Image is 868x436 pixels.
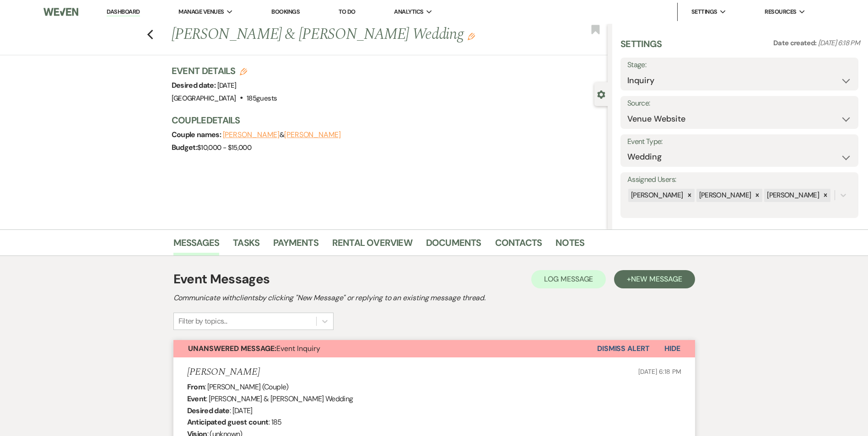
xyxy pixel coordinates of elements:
span: Date created: [773,38,818,48]
button: [PERSON_NAME] [223,131,280,138]
span: Analytics [394,7,423,16]
span: [DATE] 6:18 PM [818,38,860,48]
a: To Do [339,8,356,16]
span: [DATE] [217,81,237,90]
span: Manage Venues [178,7,224,16]
span: New Message [631,274,682,284]
span: $10,000 - $15,000 [197,143,251,152]
h5: [PERSON_NAME] [187,367,260,378]
b: Anticipated guest count [187,417,269,427]
label: Assigned Users: [627,173,852,186]
a: Dashboard [107,8,140,16]
span: Log Message [544,274,593,284]
a: Notes [555,235,584,255]
button: Dismiss Alert [597,340,650,357]
span: Hide [664,344,680,353]
a: Messages [173,235,220,255]
h2: Communicate with clients by clicking "New Message" or replying to an existing message thread. [173,292,695,303]
label: Stage: [627,58,852,72]
span: & [223,130,341,139]
button: Hide [650,340,695,357]
button: Close lead details [597,90,605,98]
span: [DATE] 6:18 PM [638,367,681,376]
h1: [PERSON_NAME] & [PERSON_NAME] Wedding [172,24,517,46]
b: From [187,382,205,392]
a: Rental Overview [332,235,412,255]
a: Documents [426,235,481,255]
button: Edit [468,32,475,40]
b: Desired date [187,406,230,415]
span: Budget: [172,143,198,152]
a: Bookings [271,8,300,16]
h1: Event Messages [173,270,270,289]
div: [PERSON_NAME] [628,189,685,202]
span: Event Inquiry [188,344,320,353]
a: Tasks [233,235,259,255]
span: Settings [691,7,717,16]
div: [PERSON_NAME] [764,189,820,202]
img: Weven Logo [43,2,78,21]
button: Unanswered Message:Event Inquiry [173,340,597,357]
button: [PERSON_NAME] [284,131,341,138]
strong: Unanswered Message: [188,344,276,353]
span: 185 guests [247,94,277,103]
a: Payments [273,235,318,255]
span: Couple names: [172,130,223,139]
h3: Couple Details [172,114,598,127]
h3: Event Details [172,64,277,77]
h3: Settings [620,37,662,58]
button: Log Message [531,270,606,288]
a: Contacts [495,235,542,255]
div: Filter by topics... [178,316,227,327]
b: Event [187,394,206,404]
label: Source: [627,97,852,110]
span: Desired date: [172,80,217,90]
span: Resources [765,7,796,16]
button: +New Message [614,270,695,288]
span: [GEOGRAPHIC_DATA] [172,94,236,103]
div: [PERSON_NAME] [696,189,753,202]
label: Event Type: [627,135,852,149]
